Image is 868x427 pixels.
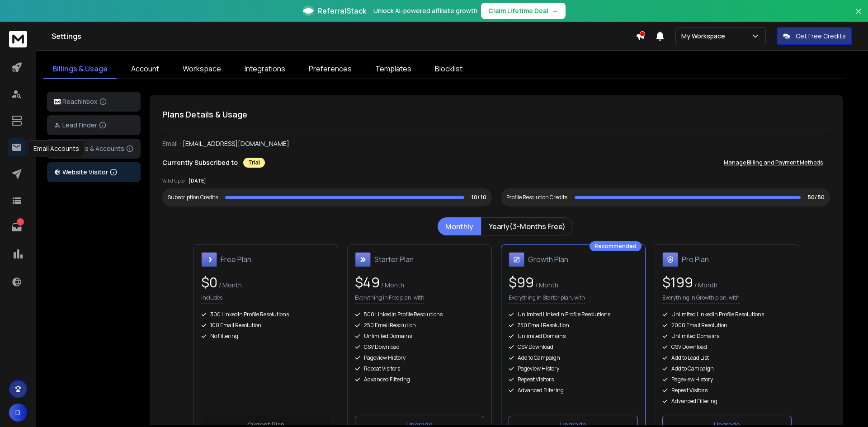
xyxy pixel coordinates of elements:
div: 2000 Email Resolution [662,322,792,329]
span: $ 49 [355,273,380,291]
button: Claim Lifetime Deal→ [481,3,566,19]
button: Website Visitor [47,162,141,182]
img: Growth Plan icon [509,252,524,267]
div: Advanced Filtering [355,376,484,383]
div: Unlimited Domains [509,333,638,340]
p: Manage Billing and Payment Methods [724,159,823,166]
button: D [9,404,27,422]
p: Currently Subscribed to [162,158,238,167]
span: $ 99 [509,273,534,291]
div: Trial [243,158,265,168]
p: 10/ 10 [472,194,486,201]
span: → [552,6,558,15]
div: Unlimited LinkedIn Profile Resolutions [662,311,792,318]
div: Email Accounts [28,140,85,157]
div: Subscription Credits [168,194,218,201]
button: Domains & Accounts [47,139,141,159]
p: Email : [162,139,181,148]
img: Starter Plan icon [355,252,371,267]
button: Close banner [853,5,864,27]
div: Pageview History [355,354,484,361]
div: Repeat Visitors [662,387,792,394]
button: ReachInbox [47,92,141,112]
button: Manage Billing and Payment Methods [717,154,830,172]
p: 50/ 50 [808,194,825,201]
button: Monthly [438,217,481,235]
div: 500 LinkedIn Profile Resolutions [355,311,484,318]
div: Advanced Filtering [509,387,638,394]
div: 300 LinkedIn Profile Resolutions [201,311,330,318]
h1: Free Plan [221,254,251,265]
p: Get Free Credits [796,32,846,41]
img: Free Plan icon [201,252,217,267]
div: CSV Download [662,343,792,351]
span: / Month [380,281,404,289]
div: Add to Campaign [662,365,792,372]
p: 1 [17,218,24,225]
div: CSV Download [509,343,638,351]
a: Billings & Usage [43,60,117,79]
a: 1 [8,218,26,236]
div: Repeat Visitors [509,376,638,383]
span: ReferralStack [317,5,366,16]
p: Everything in Free plan, with [355,294,425,304]
button: Lead Finder [47,115,141,135]
img: Pro Plan icon [662,252,678,267]
h1: Settings [52,31,636,42]
div: Add to Lead List [662,354,792,361]
p: [EMAIL_ADDRESS][DOMAIN_NAME] [183,139,289,148]
span: / Month [217,281,242,289]
p: My Workspace [681,32,729,41]
h1: Growth Plan [528,254,568,265]
h1: Pro Plan [682,254,709,265]
span: $ 0 [201,273,217,291]
a: Preferences [300,60,361,79]
div: Advanced Filtering [662,398,792,405]
a: Templates [366,60,420,79]
a: Integrations [236,60,294,79]
div: 750 Email Resolution [509,322,638,329]
div: 250 Email Resolution [355,322,484,329]
button: Yearly(3-Months Free) [481,217,573,235]
p: [DATE] [189,177,206,185]
p: Valid Upto : [162,178,187,184]
a: Blocklist [426,60,472,79]
div: Unlimited LinkedIn Profile Resolutions [509,311,638,318]
div: 100 Email Resolution [201,322,330,329]
span: / Month [534,281,558,289]
a: Account [122,60,168,79]
img: logo [54,99,61,105]
p: Unlock AI-powered affiliate growth [373,6,477,15]
span: $ 199 [662,273,693,291]
div: Unlimited Domains [662,333,792,340]
div: Recommended [590,241,642,251]
p: Everything in Starter plan, with [509,294,585,304]
span: / Month [693,281,717,289]
div: Repeat Visitors [355,365,484,372]
div: CSV Download [355,343,484,351]
a: Workspace [174,60,230,79]
div: Add to Campaign [509,354,638,361]
button: Get Free Credits [777,27,852,45]
div: Unlimited Domains [355,333,484,340]
div: Pageview History [509,365,638,372]
div: Profile Resolution Credits [506,194,567,201]
div: No Filtering [201,333,330,340]
h1: Starter Plan [374,254,414,265]
p: Includes [201,294,222,304]
h1: Plans Details & Usage [162,108,830,121]
p: Everything in Growth plan, with [662,294,740,304]
div: Pageview History [662,376,792,383]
